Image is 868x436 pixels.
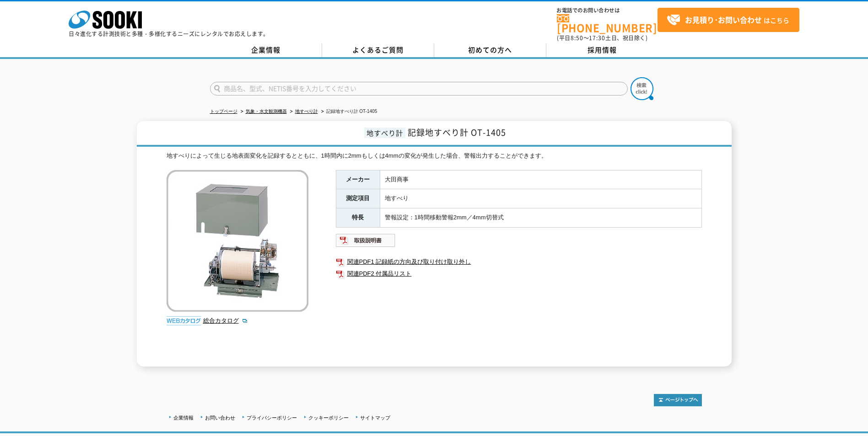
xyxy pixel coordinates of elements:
a: 企業情報 [210,43,322,57]
img: トップページへ [654,394,702,406]
a: プライバシーポリシー [247,415,297,420]
td: 地すべり [380,189,701,208]
span: 8:50 [571,34,583,42]
span: 初めての方へ [468,45,512,55]
td: 警報設定：1時間移動警報2mm／4mm切替式 [380,208,701,228]
a: お見積り･お問い合わせはこちら [658,8,799,32]
a: トップページ [210,109,237,114]
span: お電話でのお問い合わせは [557,8,658,13]
span: (平日 ～ 土日、祝日除く) [557,34,647,42]
a: [PHONE_NUMBER] [557,14,658,33]
a: クッキーポリシー [308,415,349,420]
strong: お見積り･お問い合わせ [685,14,762,25]
a: 関連PDF1 記録紙の方向及び取り付け取り外し [336,256,702,268]
td: 大田商事 [380,170,701,189]
span: 17:30 [589,34,605,42]
a: 関連PDF2 付属品リスト [336,268,702,280]
a: 採用情報 [546,43,658,57]
a: 地すべり計 [295,109,318,114]
div: 地すべりによって生じる地表面変化を記録するとともに、1時間内に2mmもしくは4mmの変化が発生した場合、警報出力することができます。 [167,151,702,161]
img: webカタログ [167,316,201,325]
img: 取扱説明書 [336,233,396,248]
span: 記録地すべり計 OT-1405 [408,126,506,138]
th: 測定項目 [336,189,380,208]
a: よくあるご質問 [322,43,434,57]
th: 特長 [336,208,380,228]
a: 初めての方へ [434,43,546,57]
a: 気象・水文観測機器 [246,109,287,114]
a: 企業情報 [173,415,194,420]
li: 記録地すべり計 OT-1405 [319,107,377,117]
a: お問い合わせ [205,415,235,420]
a: サイトマップ [360,415,390,420]
span: はこちら [667,13,789,27]
span: 地すべり計 [364,128,405,138]
th: メーカー [336,170,380,189]
a: 総合カタログ [203,317,248,324]
input: 商品名、型式、NETIS番号を入力してください [210,82,628,96]
img: btn_search.png [631,77,653,100]
p: 日々進化する計測技術と多種・多様化するニーズにレンタルでお応えします。 [69,31,269,37]
a: 取扱説明書 [336,239,396,246]
img: 記録地すべり計 OT-1405 [167,170,308,312]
